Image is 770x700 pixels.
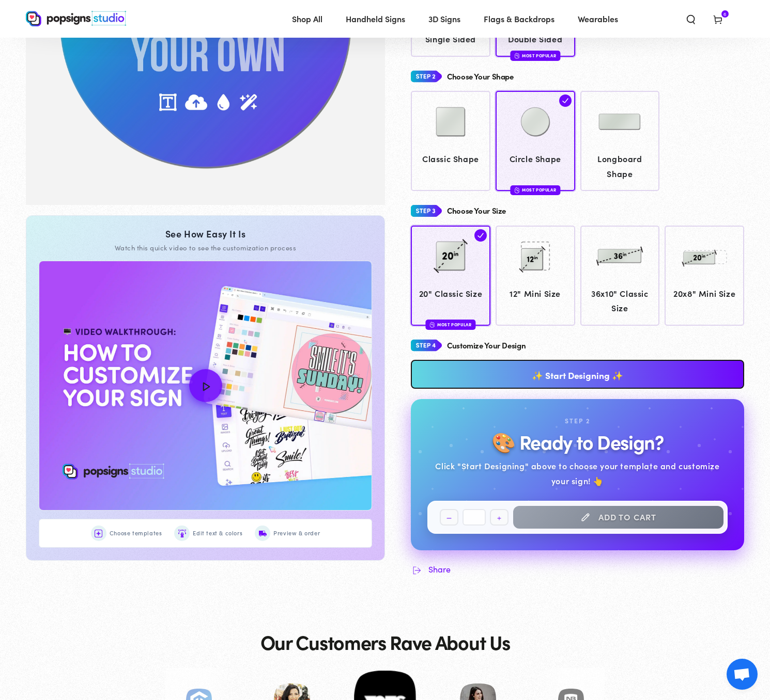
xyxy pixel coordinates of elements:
span: Edit text & colors [193,528,242,538]
img: Longboard Shape [594,96,645,148]
a: ✨ Start Designing ✨ [411,360,744,389]
span: Shop All [292,11,322,26]
span: 36x10" Classic Size [585,286,655,316]
span: Flags & Backdrops [484,11,555,26]
img: Step 2 [411,67,442,86]
img: Step 3 [411,201,442,220]
img: check.svg [559,94,572,107]
summary: Search our site [677,7,704,30]
span: 20x8" Mini Size [670,286,740,301]
a: 3D Signs [421,5,468,33]
img: Step 4 [411,336,442,355]
div: Most Popular [425,320,475,329]
span: 20" Classic Size [416,286,486,301]
h4: Choose Your Shape [447,72,514,81]
img: Preview & order [259,530,267,537]
img: check.svg [474,229,487,242]
img: Choose templates [95,530,102,537]
span: Wearables [578,11,618,26]
div: Most Popular [510,185,560,195]
div: See How Easy It Is [39,228,372,240]
span: Choose templates [110,528,162,538]
a: Classic Shape Classic Shape [411,91,490,191]
h2: Our Customers Rave About Us [260,631,510,653]
a: Longboard Shape Longboard Shape [580,91,660,191]
a: 12 12" Mini Size [496,226,575,326]
img: fire.svg [514,52,519,59]
span: Share [428,564,451,574]
img: fire.svg [429,321,435,328]
h4: Customize Your Design [447,341,526,350]
a: 20 20" Classic Size Most Popular [411,226,490,326]
h2: 🎨 Ready to Design? [491,431,663,452]
span: Circle Shape [500,151,570,166]
img: fire.svg [514,186,519,194]
span: 3D Signs [428,11,460,26]
img: 36x10 [594,230,645,282]
img: Edit text & colors [178,530,186,537]
a: 20x8 20x8" Mini Size [665,226,744,326]
span: Classic Shape [416,151,486,166]
span: Handheld Signs [346,11,405,26]
div: Click "Start Designing" above to choose your template and customize your sign! 👆 [427,458,728,488]
span: Single Sided [416,31,486,46]
a: Circle Shape Circle Shape Most Popular [496,91,575,191]
img: 12 [510,230,561,282]
a: Wearables [570,5,626,33]
span: 12" Mini Size [500,286,570,301]
a: Shop All [284,5,330,33]
a: Open chat [727,659,758,690]
span: Preview & order [273,528,320,538]
img: Circle Shape [510,96,561,148]
h4: Choose Your Size [447,206,506,215]
img: Classic Shape [425,96,476,148]
a: Flags & Backdrops [476,5,562,33]
a: 36x10 36x10" Classic Size [580,226,660,326]
span: Longboard Shape [585,151,655,181]
button: How to Customize Your Design [39,261,372,510]
div: Step 2 [565,416,590,427]
span: Double Sided [500,31,570,46]
img: Popsigns Studio [26,11,126,26]
div: Watch this quick video to see the customization process [39,243,372,252]
button: Share [411,563,451,576]
a: Handheld Signs [338,5,413,33]
div: Most Popular [510,51,560,60]
button: Start Designing First [513,506,723,529]
img: 20 [425,230,476,282]
img: 20x8 [679,230,730,282]
span: 6 [723,10,727,18]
